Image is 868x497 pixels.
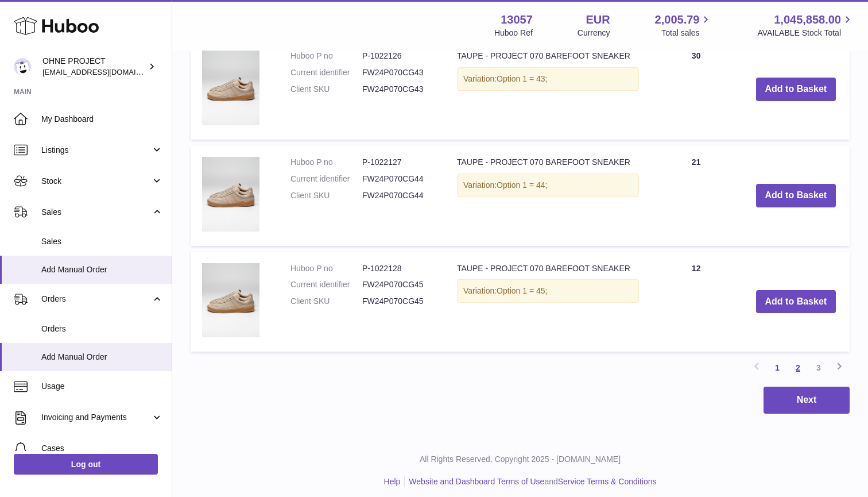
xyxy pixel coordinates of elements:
[290,157,362,168] dt: Huboo P no
[42,67,169,76] span: [EMAIL_ADDRESS][DOMAIN_NAME]
[405,476,656,487] li: and
[202,51,259,125] img: TAUPE - PROJECT 070 BAREFOOT SNEAKER
[41,176,151,187] span: Stock
[362,84,434,95] dd: FW24P070CG43
[181,454,859,465] p: All Rights Reserved. Copyright 2025 - [DOMAIN_NAME]
[457,174,639,197] div: Variation:
[767,357,788,378] a: 1
[497,180,547,190] span: Option 1 = 44;
[290,190,362,201] dt: Client SKU
[578,28,610,38] div: Currency
[202,157,259,232] img: TAUPE - PROJECT 070 BAREFOOT SNEAKER
[757,12,854,38] a: 1,045,858.00 AVAILABLE Stock Total
[290,263,362,274] dt: Huboo P no
[42,56,146,78] div: OHNE PROJECT
[41,207,151,218] span: Sales
[362,296,434,307] dd: FW24P070CG45
[362,67,434,78] dd: FW24P070CG43
[497,286,547,295] span: Option 1 = 45;
[41,114,163,125] span: My Dashboard
[650,252,742,352] td: 12
[384,477,401,486] a: Help
[558,477,657,486] a: Service Terms & Conditions
[290,51,362,61] dt: Huboo P no
[41,145,151,156] span: Listings
[41,323,163,334] span: Orders
[362,190,434,201] dd: FW24P070CG44
[14,454,158,475] a: Log out
[290,84,362,95] dt: Client SKU
[290,67,362,78] dt: Current identifier
[445,39,650,140] td: TAUPE - PROJECT 070 BAREFOOT SNEAKER
[586,12,610,28] strong: EUR
[362,263,434,274] dd: P-1022128
[409,477,544,486] a: Website and Dashboard Terms of Use
[457,67,639,91] div: Variation:
[290,296,362,307] dt: Client SKU
[494,28,533,38] div: Huboo Ref
[445,252,650,352] td: TAUPE - PROJECT 070 BAREFOOT SNEAKER
[501,12,533,28] strong: 13057
[362,157,434,168] dd: P-1022127
[764,387,850,414] button: Next
[661,28,712,38] span: Total sales
[14,58,31,75] img: support@ohneproject.com
[290,174,362,184] dt: Current identifier
[757,28,854,38] span: AVAILABLE Stock Total
[41,264,163,275] span: Add Manual Order
[41,352,163,363] span: Add Manual Order
[445,145,650,246] td: TAUPE - PROJECT 070 BAREFOOT SNEAKER
[41,443,163,454] span: Cases
[774,12,841,28] span: 1,045,858.00
[41,236,163,247] span: Sales
[362,279,434,290] dd: FW24P070CG45
[756,290,836,314] button: Add to Basket
[362,51,434,61] dd: P-1022126
[457,279,639,303] div: Variation:
[655,12,713,38] a: 2,005.79 Total sales
[650,145,742,246] td: 21
[41,294,151,305] span: Orders
[41,381,163,392] span: Usage
[655,12,700,28] span: 2,005.79
[497,74,547,83] span: Option 1 = 43;
[362,174,434,184] dd: FW24P070CG44
[290,279,362,290] dt: Current identifier
[756,78,836,101] button: Add to Basket
[788,357,808,378] a: 2
[756,184,836,207] button: Add to Basket
[202,263,259,338] img: TAUPE - PROJECT 070 BAREFOOT SNEAKER
[808,357,829,378] a: 3
[650,39,742,140] td: 30
[41,412,151,423] span: Invoicing and Payments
